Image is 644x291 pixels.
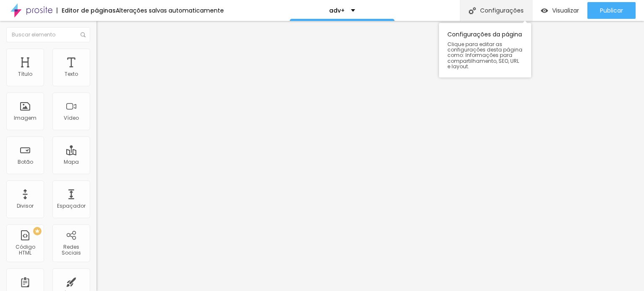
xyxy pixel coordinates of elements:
[439,23,531,77] div: Configurações da página
[532,2,587,19] button: Visualizar
[6,27,90,42] input: Buscar elemento
[57,8,116,13] div: Editor de páginas
[469,7,476,14] img: Icone
[116,8,224,13] div: Alterações salvas automaticamente
[96,21,644,291] iframe: Editor
[57,203,86,209] div: Espaçador
[541,7,548,14] img: view-1.svg
[18,71,32,77] div: Título
[18,159,33,165] div: Botão
[17,203,34,209] div: Divisor
[80,32,86,37] img: Icone
[447,41,523,69] span: Clique para editar as configurações desta página como: Informações para compartilhamento, SEO, UR...
[65,71,78,77] div: Texto
[14,115,36,121] div: Imagem
[55,244,88,256] div: Redes Sociais
[552,7,579,14] span: Visualizar
[600,7,623,14] span: Publicar
[64,115,79,121] div: Vídeo
[64,159,79,165] div: Mapa
[587,2,636,19] button: Publicar
[8,244,42,256] div: Código HTML
[329,8,345,13] p: adv+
